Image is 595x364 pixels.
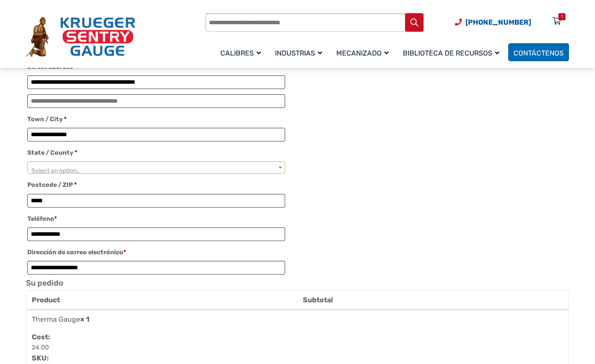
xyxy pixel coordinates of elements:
font: Industrias [275,49,315,57]
a: Mecanizado [331,42,398,63]
a: Biblioteca de recursos [398,42,508,63]
label: Town / City [27,113,285,126]
label: State / County [27,147,285,159]
font: Biblioteca de recursos [403,49,492,57]
label: Postcode / ZIP [27,179,285,191]
span: Select an option… [31,167,81,175]
strong: × 1 [80,315,89,323]
img: Medidor centinela Krueger [26,17,135,57]
dt: SKU: [32,353,290,364]
font: Mecanizado [336,49,382,57]
font: Teléfono [27,215,54,223]
font: Calibres [220,49,254,57]
p: 24.00 [32,342,49,353]
th: Subtotal [297,291,569,310]
dt: Cost: [32,332,290,342]
a: Calibres [215,42,270,63]
a: Contáctenos [508,43,569,61]
font: 1 [561,14,563,19]
a: Número de teléfono (920) 434-8860 [455,17,531,28]
span: State [27,161,285,174]
font: Contáctenos [513,49,564,57]
th: Product [26,291,297,310]
a: Industrias [270,42,331,63]
font: [PHONE_NUMBER] [465,18,531,26]
font: Su pedido [26,279,63,287]
font: Dirección de correo electrónico [27,249,123,256]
